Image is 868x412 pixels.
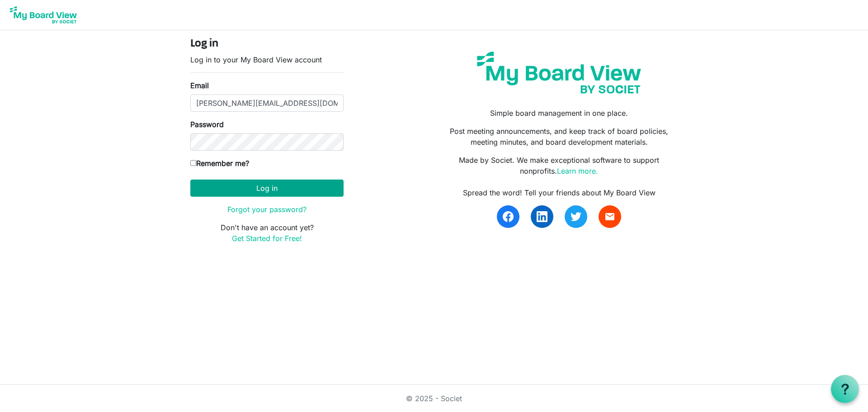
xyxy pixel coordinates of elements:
span: email [604,211,615,222]
label: Email [190,80,209,91]
button: Log in [190,180,344,197]
p: Log in to your My Board View account [190,54,344,65]
img: facebook.svg [503,211,514,222]
a: Learn more. [557,166,598,175]
label: Remember me? [190,158,249,169]
p: Don't have an account yet? [190,222,344,244]
img: linkedin.svg [537,211,547,222]
p: Post meeting announcements, and keep track of board policies, meeting minutes, and board developm... [441,126,678,147]
input: Remember me? [190,160,196,166]
h4: Log in [190,38,344,51]
p: Simple board management in one place. [441,108,678,118]
img: my-board-view-societ.svg [470,45,648,100]
a: © 2025 - Societ [406,394,462,403]
p: Made by Societ. We make exceptional software to support nonprofits. [441,155,678,176]
label: Password [190,119,224,130]
a: Get Started for Free! [232,234,302,243]
a: Forgot your password? [227,205,307,214]
img: twitter.svg [571,211,581,222]
div: Spread the word! Tell your friends about My Board View [441,187,678,198]
img: My Board View Logo [7,4,80,26]
a: email [599,205,621,228]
